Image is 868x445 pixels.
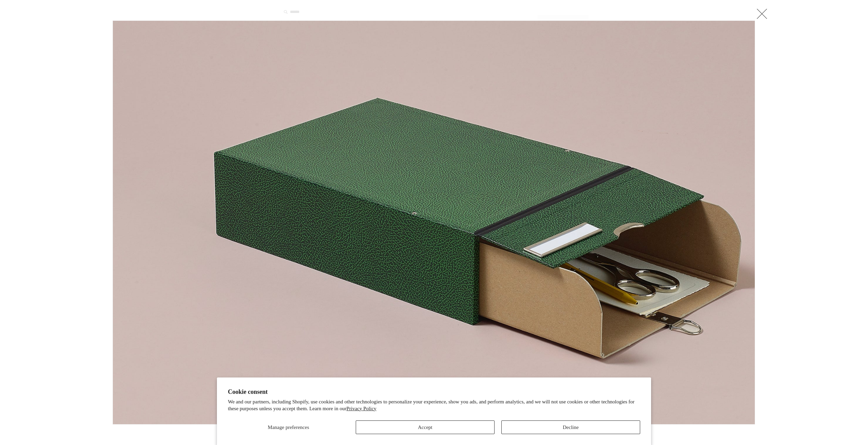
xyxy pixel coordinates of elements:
[501,420,640,434] button: Decline
[347,406,377,411] a: Privacy Policy
[228,388,640,396] h2: Cookie consent
[268,425,309,430] span: Manage preferences
[228,420,349,434] button: Manage preferences
[356,420,495,434] button: Accept
[228,399,640,412] p: We and our partners, including Shopify, use cookies and other technologies to personalize your ex...
[113,21,755,424] img: Hardback archival box with drawer and chrome label holder, mottled green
